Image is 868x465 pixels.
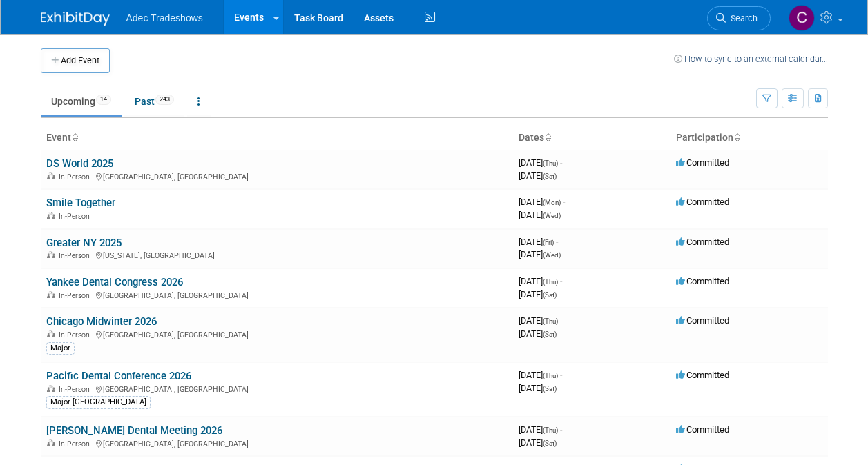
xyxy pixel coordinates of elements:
[47,330,55,337] img: In-Person Event
[543,239,554,246] span: (Fri)
[676,237,729,247] span: Committed
[671,126,828,150] th: Participation
[59,172,94,181] span: In-Person
[560,424,562,435] span: -
[560,276,562,286] span: -
[46,370,191,382] a: Pacific Dental Conference 2026
[513,126,671,150] th: Dates
[789,5,815,31] img: Carol Schmidlin
[543,426,558,434] span: (Thu)
[543,330,557,338] span: (Sat)
[47,439,55,446] img: In-Person Event
[543,385,557,393] span: (Sat)
[46,237,122,249] a: Greater NY 2025
[519,289,557,299] span: [DATE]
[543,199,561,206] span: (Mon)
[519,157,562,168] span: [DATE]
[46,396,151,408] div: Major-[GEOGRAPHIC_DATA]
[46,289,508,300] div: [GEOGRAPHIC_DATA], [GEOGRAPHIC_DATA]
[543,278,558,286] span: (Thu)
[46,197,115,209] a: Smile Together
[676,370,729,380] span: Committed
[519,328,557,339] span: [DATE]
[726,13,758,23] span: Search
[676,197,729,207] span: Committed
[707,6,771,30] a: Search
[563,197,565,207] span: -
[543,291,557,299] span: (Sat)
[47,385,55,392] img: In-Person Event
[543,251,561,259] span: (Wed)
[96,95,111,105] span: 14
[519,276,562,286] span: [DATE]
[543,317,558,325] span: (Thu)
[46,157,113,170] a: DS World 2025
[46,328,508,339] div: [GEOGRAPHIC_DATA], [GEOGRAPHIC_DATA]
[41,88,122,115] a: Upcoming14
[71,132,78,143] a: Sort by Event Name
[59,291,94,300] span: In-Person
[676,424,729,435] span: Committed
[519,437,557,448] span: [DATE]
[543,439,557,447] span: (Sat)
[59,385,94,394] span: In-Person
[733,132,740,143] a: Sort by Participation Type
[543,372,558,379] span: (Thu)
[59,251,94,260] span: In-Person
[46,383,508,394] div: [GEOGRAPHIC_DATA], [GEOGRAPHIC_DATA]
[46,437,508,448] div: [GEOGRAPHIC_DATA], [GEOGRAPHIC_DATA]
[519,237,558,247] span: [DATE]
[41,126,513,150] th: Event
[46,315,157,328] a: Chicago Midwinter 2026
[519,210,561,220] span: [DATE]
[674,54,828,64] a: How to sync to an external calendar...
[41,12,110,26] img: ExhibitDay
[519,315,562,326] span: [DATE]
[155,95,174,105] span: 243
[543,159,558,167] span: (Thu)
[59,439,94,448] span: In-Person
[41,48,110,73] button: Add Event
[46,276,183,288] a: Yankee Dental Congress 2026
[519,383,557,393] span: [DATE]
[46,424,222,437] a: [PERSON_NAME] Dental Meeting 2026
[560,315,562,326] span: -
[46,170,508,181] div: [GEOGRAPHIC_DATA], [GEOGRAPHIC_DATA]
[519,249,561,259] span: [DATE]
[47,251,55,258] img: In-Person Event
[519,370,562,380] span: [DATE]
[543,172,557,180] span: (Sat)
[543,212,561,219] span: (Wed)
[59,212,94,221] span: In-Person
[519,424,562,435] span: [DATE]
[556,237,558,247] span: -
[124,88,184,115] a: Past243
[126,12,203,23] span: Adec Tradeshows
[46,249,508,260] div: [US_STATE], [GEOGRAPHIC_DATA]
[46,342,75,355] div: Major
[519,170,557,181] span: [DATE]
[676,157,729,168] span: Committed
[676,315,729,326] span: Committed
[544,132,551,143] a: Sort by Start Date
[47,291,55,298] img: In-Person Event
[560,370,562,380] span: -
[59,330,94,339] span: In-Person
[676,276,729,286] span: Committed
[47,212,55,219] img: In-Person Event
[519,197,565,207] span: [DATE]
[560,157,562,168] span: -
[47,172,55,179] img: In-Person Event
